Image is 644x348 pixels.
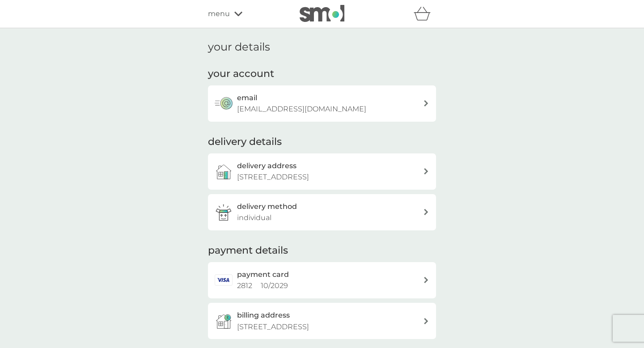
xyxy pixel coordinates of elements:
h3: delivery address [237,160,297,172]
a: delivery address[STREET_ADDRESS] [208,153,436,190]
h2: payment card [237,269,289,280]
button: email[EMAIL_ADDRESS][DOMAIN_NAME] [208,85,436,122]
a: payment card2812 10/2029 [208,262,436,298]
p: individual [237,212,271,224]
h1: your details [208,41,270,54]
h3: delivery method [237,201,297,212]
h3: email [237,92,257,104]
h2: delivery details [208,135,282,149]
p: [STREET_ADDRESS] [237,321,309,333]
p: [STREET_ADDRESS] [237,171,309,183]
img: smol [300,5,344,22]
span: 2812 [237,281,252,290]
button: billing address[STREET_ADDRESS] [208,303,436,339]
span: 10 / 2029 [261,281,288,290]
span: menu [208,8,230,20]
div: basket [414,5,436,23]
a: delivery methodindividual [208,194,436,230]
p: [EMAIL_ADDRESS][DOMAIN_NAME] [237,103,366,115]
h3: billing address [237,310,290,321]
h2: payment details [208,244,288,258]
h2: your account [208,67,274,81]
